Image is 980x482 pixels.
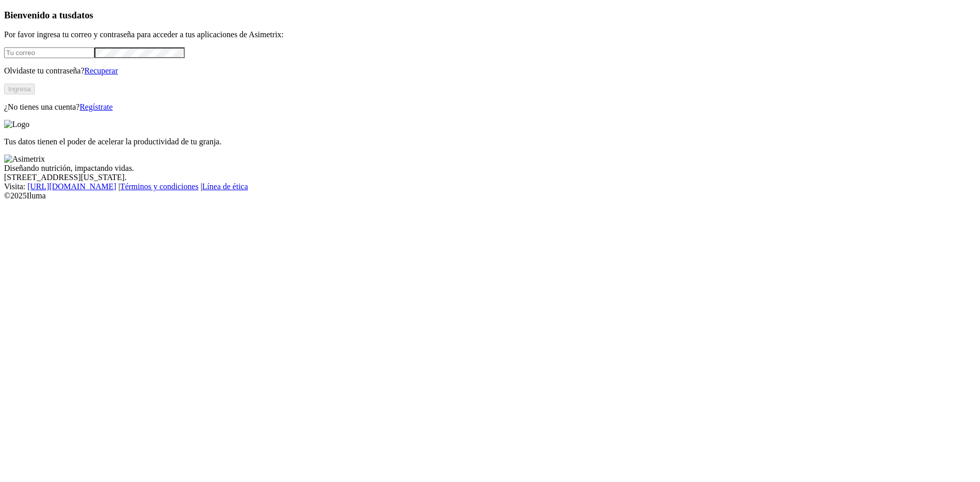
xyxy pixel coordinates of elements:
[4,47,94,58] input: Tu correo
[28,182,116,191] a: [URL][DOMAIN_NAME]
[4,191,976,200] div: © 2025 Iluma
[4,164,976,173] div: Diseñando nutrición, impactando vidas.
[4,66,976,75] p: Olvidaste tu contraseña?
[4,155,45,164] img: Asimetrix
[84,66,118,75] a: Recuperar
[80,103,113,111] a: Regístrate
[202,182,248,191] a: Línea de ética
[4,103,976,112] p: ¿No tienes una cuenta?
[4,120,30,129] img: Logo
[4,182,976,191] div: Visita : | |
[4,30,976,39] p: Por favor ingresa tu correo y contraseña para acceder a tus aplicaciones de Asimetrix:
[4,173,976,182] div: [STREET_ADDRESS][US_STATE].
[4,84,35,94] button: Ingresa
[4,137,976,146] p: Tus datos tienen el poder de acelerar la productividad de tu granja.
[120,182,199,191] a: Términos y condiciones
[4,10,976,21] h3: Bienvenido a tus
[71,10,93,20] span: datos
